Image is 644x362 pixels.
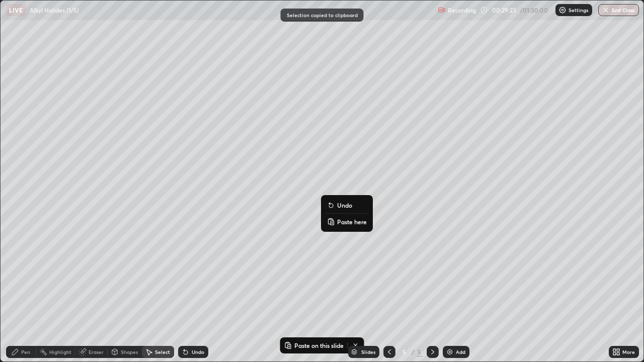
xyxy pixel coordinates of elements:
[121,349,138,354] div: Shapes
[282,339,346,351] button: Paste on this slide
[417,347,423,356] div: 5
[412,349,415,355] div: /
[192,349,204,354] div: Undo
[89,349,104,354] div: Eraser
[622,349,635,354] div: More
[438,6,446,14] img: recording.375f2c34.svg
[325,199,369,211] button: Undo
[294,341,344,349] p: Paste on this slide
[598,4,639,16] button: End Class
[448,7,476,14] p: Recording
[569,8,588,13] p: Settings
[602,6,610,14] img: end-class-cross
[337,218,367,226] p: Paste here
[399,349,410,355] div: 5
[155,349,170,354] div: Select
[49,349,71,354] div: Highlight
[446,348,454,356] img: add-slide-button
[21,349,30,354] div: Pen
[30,6,79,14] p: Alkyl Halides (1/5)
[456,349,465,354] div: Add
[9,6,23,14] p: LIVE
[361,349,375,354] div: Slides
[325,216,369,228] button: Paste here
[558,6,567,14] img: class-settings-icons
[337,201,352,209] p: Undo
